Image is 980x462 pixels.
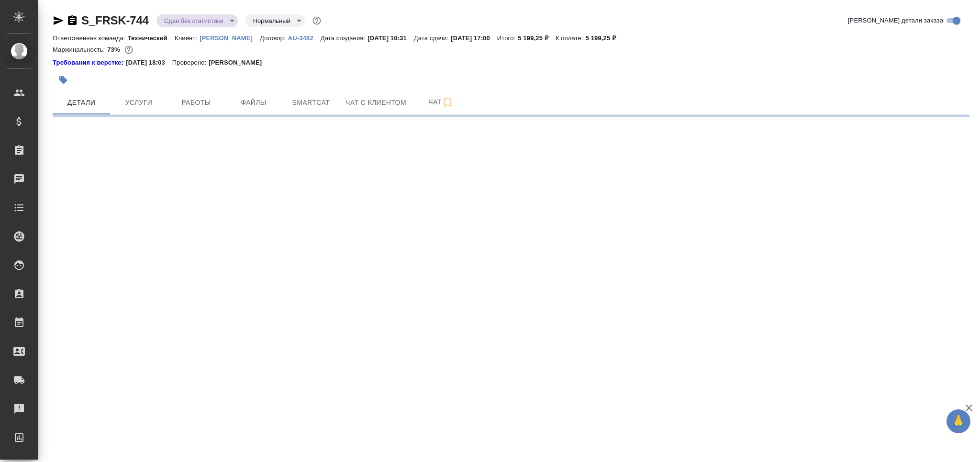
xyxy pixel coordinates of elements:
p: Договор: [260,34,288,42]
button: Скопировать ссылку для ЯМессенджера [53,15,64,26]
button: Добавить тэг [53,69,74,90]
a: S_FRSK-744 [81,14,149,27]
div: Сдан без статистики [156,14,238,27]
button: Доп статусы указывают на важность/срочность заказа [311,14,323,27]
span: Файлы [231,97,277,109]
span: 🙏 [950,411,967,431]
p: Ответственная команда: [53,34,128,42]
span: Smartcat [288,97,334,109]
span: [PERSON_NAME] детали заказа [848,16,943,25]
span: Услуги [116,97,162,109]
p: Проверено: [172,58,209,68]
a: [PERSON_NAME] [200,34,260,42]
p: [PERSON_NAME] [200,34,260,42]
p: Дата создания: [321,34,367,42]
span: Чат с клиентом [345,97,406,109]
p: Дата сдачи: [414,34,451,42]
p: 5 199,25 ₽ [518,34,556,42]
div: Сдан без статистики [245,14,305,27]
p: Клиент: [175,34,200,42]
p: AU-3482 [288,34,321,42]
button: Скопировать ссылку [67,15,78,26]
a: Требования к верстке: [53,58,126,68]
button: Нормальный [250,17,293,25]
span: Чат [418,96,464,108]
div: Нажми, чтобы открыть папку с инструкцией [53,58,126,68]
p: [DATE] 10:31 [367,34,414,42]
svg: Подписаться [442,97,453,108]
button: Сдан без статистики [161,17,226,25]
button: 🙏 [947,409,970,433]
p: Маржинальность: [53,46,107,53]
span: Работы [173,97,219,109]
p: 73% [107,46,122,53]
p: 5 199,25 ₽ [586,34,624,42]
p: [DATE] 18:03 [126,58,172,68]
p: Технический [128,34,175,42]
a: AU-3482 [288,34,321,42]
span: Детали [58,97,104,109]
p: [PERSON_NAME] [209,58,269,68]
p: [DATE] 17:00 [451,34,497,42]
button: 941.99 RUB; 107.30 UAH; [122,44,135,56]
p: Итого: [497,34,518,42]
p: К оплате: [556,34,586,42]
